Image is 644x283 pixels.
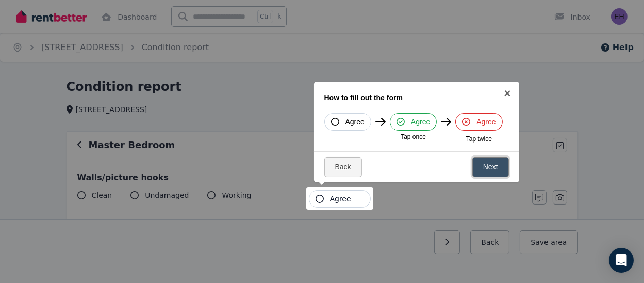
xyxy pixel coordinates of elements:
[476,117,496,127] span: Agree
[455,113,502,131] button: Agree
[390,113,437,131] button: Agree
[496,82,519,105] a: ×
[411,117,430,127] span: Agree
[472,157,509,177] a: Next
[609,248,634,273] div: Open Intercom Messenger
[309,190,371,208] button: Agree
[324,157,362,177] a: Back
[324,113,371,131] button: Agree
[330,194,351,204] span: Agree
[466,135,492,143] span: Tap twice
[345,117,365,127] span: Agree
[401,133,426,141] span: Tap once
